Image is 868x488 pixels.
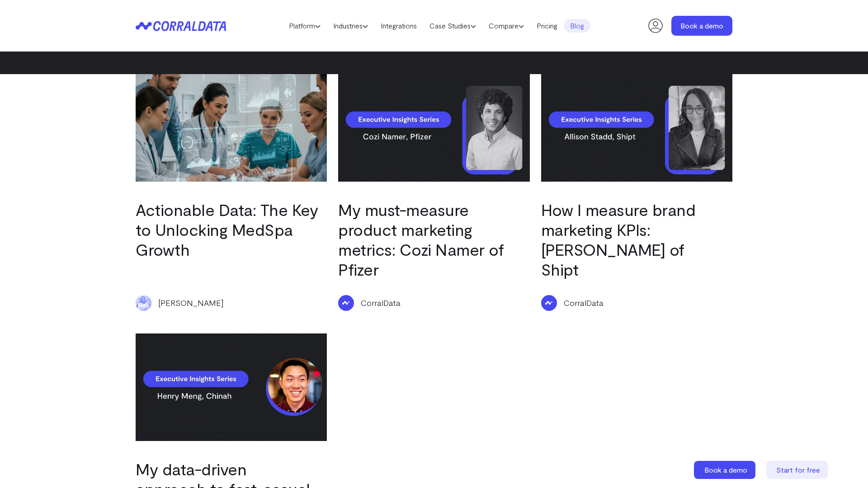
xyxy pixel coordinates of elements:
a: Book a demo [671,16,732,36]
span: Book a demo [704,465,747,474]
p: CorralData [361,297,401,309]
a: Platform [283,19,327,33]
a: Actionable Data: The Key to Unlocking MedSpa Growth [136,200,318,259]
a: Case Studies [423,19,482,33]
a: Compare [482,19,530,33]
a: Start for free [766,461,830,479]
a: Blog [564,19,590,33]
span: Start for free [776,465,820,474]
a: Industries [327,19,374,33]
p: [PERSON_NAME] [158,297,224,309]
p: CorralData [564,297,604,309]
a: My must-measure product marketing metrics: Cozi Namer of Pfizer [338,200,504,279]
a: Integrations [374,19,423,33]
a: How I measure brand marketing KPIs: [PERSON_NAME] of Shipt [541,200,696,279]
a: Pricing [530,19,564,33]
a: Book a demo [694,461,757,479]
